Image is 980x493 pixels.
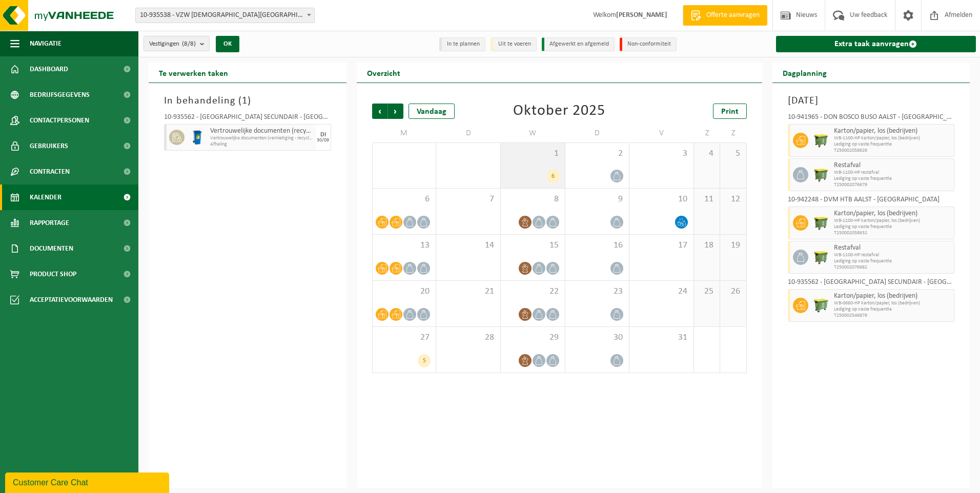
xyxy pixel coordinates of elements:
[834,127,952,135] span: Karton/papier, los (bedrijven)
[776,36,976,52] a: Extra taak aanvragen
[635,240,688,251] span: 17
[620,37,677,51] li: Non-conformiteit
[149,63,238,83] h2: Te verwerken taken
[813,133,829,148] img: WB-1100-HPE-GN-50
[834,176,952,182] span: Lediging op vaste frequentie
[699,286,714,297] span: 25
[388,104,403,119] span: Volgende
[699,194,714,205] span: 11
[834,170,952,176] span: WB-1100-HP restafval
[491,37,537,51] li: Uit te voeren
[725,240,741,251] span: 19
[320,132,326,138] div: DI
[190,130,205,145] img: WB-0240-HPE-BE-09
[834,306,952,313] span: Lediging op vaste frequentie
[683,5,767,26] a: Offerte aanvragen
[725,148,741,159] span: 5
[834,313,952,319] span: T250002546879
[506,332,560,343] span: 29
[635,332,688,343] span: 31
[570,286,624,297] span: 23
[135,8,315,23] span: 10-935538 - VZW PRIESTER DAENS COLLEGE - AALST
[210,127,313,135] span: Vertrouwelijke documenten (recyclage)
[506,286,560,297] span: 22
[547,170,560,183] div: 6
[136,8,314,23] span: 10-935538 - VZW PRIESTER DAENS COLLEGE - AALST
[30,287,113,313] span: Acceptatievoorwaarden
[721,108,739,116] span: Print
[30,210,69,236] span: Rapportage
[570,240,624,251] span: 16
[788,196,955,207] div: 10-942248 - DVM HTB AALST - [GEOGRAPHIC_DATA]
[149,36,196,52] span: Vestigingen
[441,194,495,205] span: 7
[699,240,714,251] span: 18
[834,292,952,300] span: Karton/papier, los (bedrijven)
[409,104,455,119] div: Vandaag
[834,161,952,170] span: Restafval
[635,148,688,159] span: 3
[513,104,605,119] div: Oktober 2025
[720,124,746,142] td: Z
[164,93,331,109] h3: In behandeling ( )
[317,138,329,143] div: 30/09
[713,104,747,119] a: Print
[436,124,501,142] td: D
[834,182,952,188] span: T250002076679
[216,36,239,52] button: OK
[813,215,829,231] img: WB-1100-HPE-GN-50
[506,240,560,251] span: 15
[372,104,387,119] span: Vorige
[372,124,437,142] td: M
[30,236,73,261] span: Documenten
[30,31,62,56] span: Navigatie
[30,133,68,159] span: Gebruikers
[506,194,560,205] span: 8
[378,286,431,297] span: 20
[725,286,741,297] span: 26
[704,10,762,20] span: Offerte aanvragen
[834,300,952,306] span: WB-0660-HP karton/papier, los (bedrijven)
[418,354,431,367] div: 5
[834,244,952,252] span: Restafval
[570,194,624,205] span: 9
[144,36,210,51] button: Vestigingen(8/8)
[834,141,952,148] span: Lediging op vaste frequentie
[834,210,952,218] span: Karton/papier, los (bedrijven)
[834,258,952,264] span: Lediging op vaste frequentie
[788,279,955,289] div: 10-935562 - [GEOGRAPHIC_DATA] SECUNDAIR - [GEOGRAPHIC_DATA]
[439,37,485,51] li: In te plannen
[629,124,694,142] td: V
[699,148,714,159] span: 4
[834,264,952,271] span: T250002076682
[30,159,70,184] span: Contracten
[834,135,952,141] span: WB-1100-HP karton/papier, los (bedrijven)
[30,82,90,108] span: Bedrijfsgegevens
[501,124,565,142] td: W
[30,184,62,210] span: Kalender
[813,167,829,182] img: WB-1100-HPE-GN-50
[813,298,829,313] img: WB-0660-HPE-GN-50
[834,224,952,230] span: Lediging op vaste frequentie
[813,250,829,265] img: WB-1100-HPE-GN-50
[441,332,495,343] span: 28
[30,108,89,133] span: Contactpersonen
[635,194,688,205] span: 10
[834,148,952,154] span: T250002058626
[378,332,431,343] span: 27
[30,56,68,82] span: Dashboard
[242,96,248,106] span: 1
[570,332,624,343] span: 30
[834,218,952,224] span: WB-1100-HP karton/papier, los (bedrijven)
[210,141,313,148] span: Afhaling
[378,240,431,251] span: 13
[542,37,615,51] li: Afgewerkt en afgemeld
[441,240,495,251] span: 14
[30,261,76,287] span: Product Shop
[164,114,331,124] div: 10-935562 - [GEOGRAPHIC_DATA] SECUNDAIR - [GEOGRAPHIC_DATA]
[210,135,313,141] span: Vertrouwelijke documenten (vernietiging - recyclage)
[570,148,624,159] span: 2
[378,194,431,205] span: 6
[725,194,741,205] span: 12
